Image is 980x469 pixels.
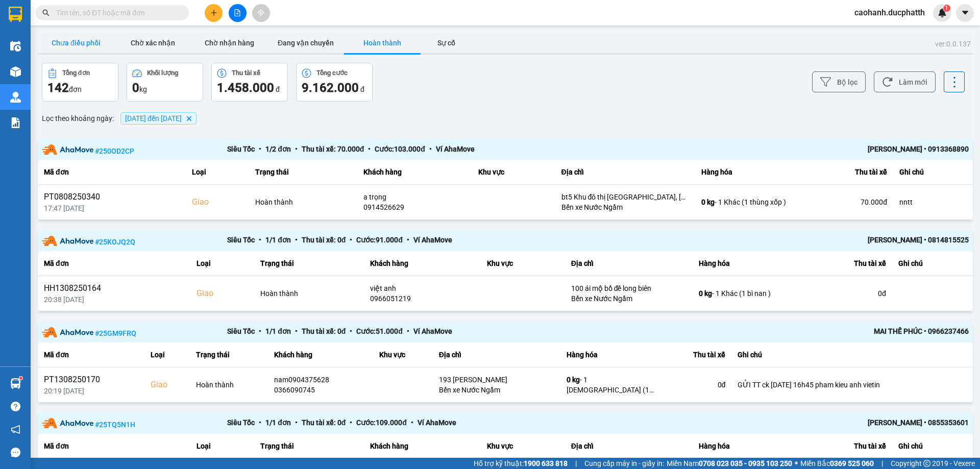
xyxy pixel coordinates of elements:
div: Thu tài xế [801,440,886,452]
div: - 1 Khác (1 bì nan ) [699,288,789,299]
span: caret-down [961,8,970,17]
img: warehouse-icon [10,378,21,389]
span: 9.162.000 [302,81,359,95]
img: partner-logo [42,144,93,155]
sup: 1 [19,377,22,380]
span: aim [257,9,264,16]
th: Hàng hóa [560,342,663,367]
span: message [11,448,20,457]
th: Ghi chú [893,160,973,185]
div: 0914526629 [363,202,466,212]
span: • [255,418,265,427]
div: 17:47 [DATE] [44,203,180,213]
img: partner-logo [42,236,93,246]
button: caret-down [956,4,974,22]
th: Ghi chú [731,342,973,367]
button: Chờ nhận hàng [191,33,267,53]
th: Loại [144,342,190,367]
th: Trạng thái [254,251,364,276]
th: Mã đơn [38,434,190,459]
div: a trọng [363,192,466,202]
button: Hoàn thành [344,33,421,53]
span: • [255,145,265,153]
span: ⚪️ [795,461,798,465]
div: Bến xe Nước Ngầm [571,293,687,304]
strong: 0369 525 060 [830,459,874,467]
span: Hỗ trợ kỹ thuật: [474,458,568,469]
th: Mã đơn [38,251,190,276]
span: • [291,236,302,244]
span: # 25TQ5N1H [95,421,135,429]
th: Ghi chú [892,434,973,459]
span: 1 [945,5,948,12]
span: • [346,418,356,427]
th: Loại [190,434,254,459]
div: Bến xe Nước Ngầm [561,202,689,212]
strong: 1900 633 818 [524,459,568,467]
span: • [291,145,302,153]
div: - 1 [DEMOGRAPHIC_DATA] (1 túi đồ ) [567,375,656,395]
span: caohanh.ducphatth [846,6,933,19]
span: copyright [923,460,930,467]
img: warehouse-icon [10,92,21,103]
span: • [346,327,356,335]
div: Hoàn thành [255,197,351,207]
span: Lọc theo khoảng ngày : [42,113,114,124]
div: 20:19 [DATE] [44,386,138,396]
th: Khu vực [481,251,565,276]
span: 0 kg [567,376,580,384]
div: MAI THẾ PHÚC • 0966237466 [783,326,969,338]
span: • [346,236,356,244]
th: Trạng thái [190,342,268,367]
div: Khối lượng [147,69,178,77]
img: solution-icon [10,117,21,128]
span: • [403,327,413,335]
span: • [425,145,436,153]
button: Tổng đơn142đơn [42,63,118,102]
div: kg [132,80,198,96]
div: 193 [PERSON_NAME] [439,375,554,385]
img: warehouse-icon [10,41,21,52]
th: Khu vực [373,342,433,367]
span: question-circle [11,402,20,411]
div: Thu tài xế [669,349,726,361]
div: Bến xe Nước Ngầm [439,385,554,395]
th: Trạng thái [254,434,364,459]
th: Địa chỉ [565,251,693,276]
button: Chờ xác nhận [114,33,191,53]
div: Giao [192,196,242,208]
img: partner-logo [42,327,93,337]
div: Siêu Tốc 1 / 2 đơn Thu tài xế: 70.000 đ Cước: 103.000 đ Ví AhaMove [227,143,783,156]
strong: 0708 023 035 - 0935 103 250 [699,459,792,467]
span: | [575,458,577,469]
div: Tổng cước [316,69,348,77]
span: • [255,327,265,335]
div: đơn [47,80,113,96]
img: logo-vxr [9,7,22,22]
th: Ghi chú [892,251,973,276]
div: 0366090745 [274,385,367,395]
div: đ [217,80,282,96]
div: [PERSON_NAME] • 0855353601 [783,417,969,430]
th: Mã đơn [38,342,144,367]
span: file-add [234,9,241,16]
button: aim [252,4,270,22]
button: file-add [229,4,247,22]
span: 0 [132,81,139,95]
img: icon-new-feature [938,8,947,17]
div: Thu tài xế [803,166,887,178]
th: Mã đơn [38,160,186,185]
span: # 25KOJQ2Q [95,238,135,246]
div: 0 đ [801,288,886,299]
div: Tổng đơn [62,69,90,77]
div: [PERSON_NAME] • 0814815525 [783,234,969,247]
div: Thu tài xế [232,69,260,77]
th: Khách hàng [364,251,481,276]
span: • [291,418,302,427]
div: Siêu Tốc 1 / 1 đơn Thu tài xế: 0 đ Cước: 109.000 đ Ví AhaMove [227,417,783,430]
div: 0 đ [669,380,726,390]
div: việt anh [370,283,475,293]
span: • [291,327,302,335]
div: Hoàn thành [260,288,358,299]
th: Địa chỉ [555,160,695,185]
